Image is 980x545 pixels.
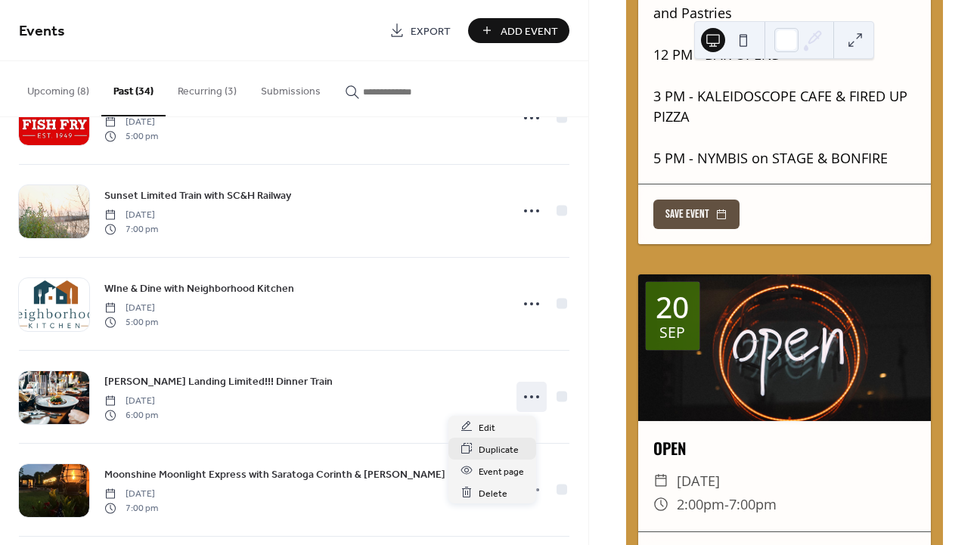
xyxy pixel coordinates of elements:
span: Events [19,17,65,46]
div: 20 [656,292,689,321]
a: Sunset Limited Train with SC&H Railway [104,187,291,204]
span: Edit [479,420,495,435]
span: Sunset Limited Train with SC&H Railway [104,188,291,204]
span: 6:00 pm [104,408,158,422]
span: [DATE] [104,395,158,408]
span: 5:00 pm [104,315,158,329]
div: OPEN [638,436,931,460]
button: Past (34) [101,61,166,116]
span: WIne & Dine with Neighborhood Kitchen [104,281,294,297]
a: Export [378,18,462,43]
span: [DATE] [104,209,158,222]
span: [DATE] [104,488,158,501]
span: [PERSON_NAME] Landing Limited!!! Dinner Train [104,374,333,390]
span: 2:00pm [677,493,724,516]
span: 5:00 pm [104,129,158,143]
span: Add Event [501,23,558,39]
span: Event page [479,463,524,479]
button: Add Event [468,18,569,43]
span: Delete [479,485,507,501]
div: Sep [659,325,685,340]
span: 7:00 pm [104,501,158,515]
button: Save event [653,200,740,229]
button: Recurring (3) [166,61,249,115]
a: WIne & Dine with Neighborhood Kitchen [104,280,294,297]
span: 7:00pm [729,493,777,516]
div: ​ [653,469,669,493]
span: [DATE] [104,302,158,315]
span: Export [411,23,451,39]
span: - [724,493,729,516]
span: [DATE] [104,116,158,129]
span: Duplicate [479,441,519,457]
a: [PERSON_NAME] Landing Limited!!! Dinner Train [104,373,333,390]
a: Moonshine Moonlight Express with Saratoga Corinth & [PERSON_NAME] Railway [104,466,482,483]
button: Upcoming (8) [15,61,101,115]
span: Moonshine Moonlight Express with Saratoga Corinth & [PERSON_NAME] Railway [104,467,482,483]
button: Submissions [249,61,333,115]
span: [DATE] [677,469,720,493]
div: ​ [653,493,669,516]
span: 7:00 pm [104,222,158,236]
